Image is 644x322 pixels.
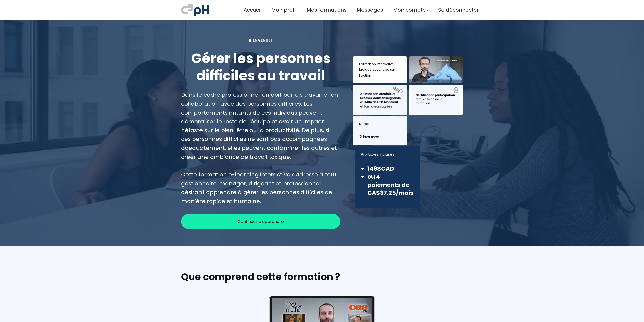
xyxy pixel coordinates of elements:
[367,165,413,173] li: 149$CAD
[357,6,383,14] a: Messages
[271,6,297,14] a: Mon profil
[181,90,340,205] div: Dans le cadre professionnel, on doit parfois travailler en collaboration avec des personnes diffi...
[244,6,261,14] a: Accueil
[361,151,413,158] div: Prix taxes incluses
[438,6,479,14] a: Se déconnecter
[181,50,340,84] div: Gérer les personnes difficiles au travail
[359,134,401,140] h3: 2 heures
[393,6,426,14] span: Mon compte
[238,218,284,225] span: Continuez à apprendre
[359,121,401,127] div: Durée
[181,270,463,283] h2: Que comprend cette formation ?
[307,6,347,14] a: Mes formations
[359,61,401,78] div: Formation interactive, ludique et centrée sur l'action
[181,3,209,17] img: a70bc7685e0efc0bd0b04b3506828469.jpeg
[181,37,340,43] div: BIENVENUE !
[367,173,413,197] li: ou 4 paiements de CA$37.25/mois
